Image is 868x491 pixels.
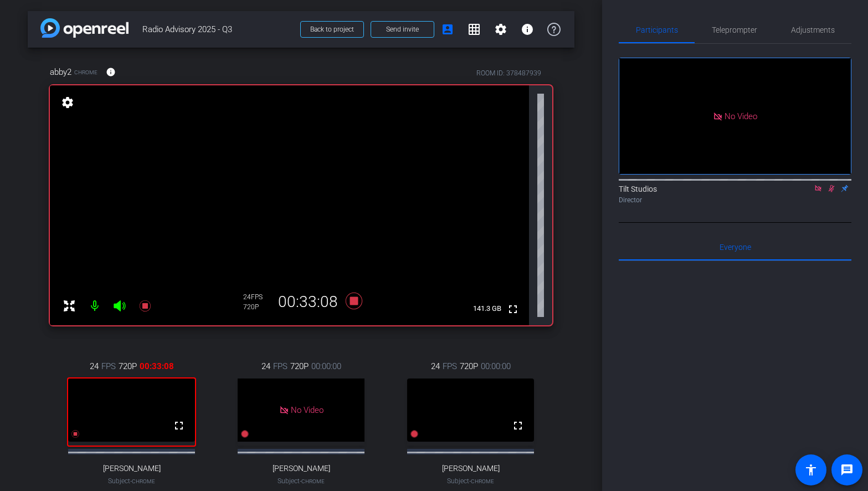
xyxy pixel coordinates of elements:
[636,26,678,34] span: Participants
[106,67,116,77] mat-icon: info
[476,68,541,78] div: ROOM ID: 378487939
[101,360,116,372] span: FPS
[447,476,494,486] span: Subject
[261,360,270,372] span: 24
[804,463,818,477] mat-icon: accessibility
[443,360,457,372] span: FPS
[506,303,520,316] mat-icon: fullscreen
[108,476,155,486] span: Subject
[300,477,301,485] span: -
[712,26,757,34] span: Teleprompter
[511,419,525,432] mat-icon: fullscreen
[271,293,345,311] div: 00:33:08
[481,360,511,372] span: 00:00:00
[172,419,186,432] mat-icon: fullscreen
[301,478,325,484] span: Chrome
[130,477,132,485] span: -
[291,405,323,415] span: No Video
[720,243,751,251] span: Everyone
[251,293,263,301] span: FPS
[471,478,494,484] span: Chrome
[243,293,271,301] div: 24
[494,23,507,36] mat-icon: settings
[278,476,325,486] span: Subject
[90,360,99,372] span: 24
[40,18,129,38] img: app-logo
[243,303,271,311] div: 720P
[619,195,851,205] div: Director
[140,360,174,372] span: 00:33:08
[290,360,309,372] span: 720P
[74,68,97,76] span: Chrome
[50,66,71,78] span: abby2
[619,183,851,205] div: Tilt Studios
[469,477,471,485] span: -
[442,464,500,473] span: [PERSON_NAME]
[273,360,287,372] span: FPS
[431,360,440,372] span: 24
[311,360,341,372] span: 00:00:00
[840,463,854,477] mat-icon: message
[460,360,478,372] span: 720P
[521,23,534,36] mat-icon: info
[119,360,137,372] span: 720P
[791,26,835,34] span: Adjustments
[371,21,434,38] button: Send invite
[310,25,354,33] span: Back to project
[468,23,481,36] mat-icon: grid_on
[386,25,419,34] span: Send invite
[469,302,505,315] span: 141.3 GB
[60,96,75,109] mat-icon: settings
[132,478,155,484] span: Chrome
[300,21,364,38] button: Back to project
[103,464,161,473] span: [PERSON_NAME]
[441,23,454,36] mat-icon: account_box
[142,18,294,40] span: Radio Advisory 2025 - Q3
[725,111,757,121] span: No Video
[273,464,330,473] span: [PERSON_NAME]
